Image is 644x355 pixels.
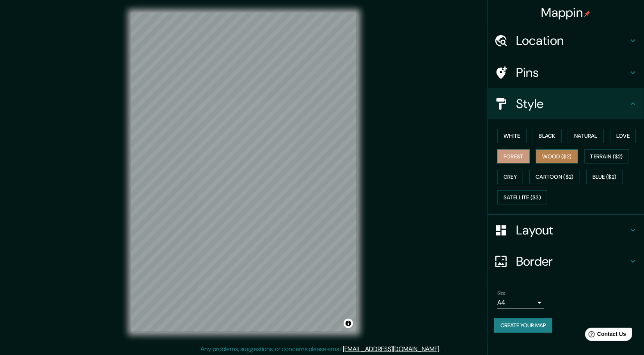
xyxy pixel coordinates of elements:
[497,149,530,164] button: Forest
[442,344,444,354] div: .
[584,149,630,164] button: Terrain ($2)
[497,129,527,143] button: White
[497,190,547,205] button: Satellite ($3)
[343,345,440,353] a: [EMAIL_ADDRESS][DOMAIN_NAME]
[494,318,552,333] button: Create your map
[516,65,628,80] h4: Pins
[201,344,441,354] p: Any problems, suggestions, or concerns please email .
[516,222,628,238] h4: Layout
[497,290,506,296] label: Size
[516,96,628,112] h4: Style
[488,25,644,56] div: Location
[131,12,357,332] canvas: Map
[344,319,353,328] button: Toggle attribution
[541,5,591,20] h4: Mappin
[488,88,644,119] div: Style
[575,325,635,346] iframe: Help widget launcher
[533,129,562,143] button: Black
[488,215,644,246] div: Layout
[586,170,623,184] button: Blue ($2)
[488,246,644,277] div: Border
[529,170,580,184] button: Cartoon ($2)
[516,33,628,48] h4: Location
[568,129,604,143] button: Natural
[516,254,628,269] h4: Border
[536,149,578,164] button: Wood ($2)
[610,129,636,143] button: Love
[441,344,442,354] div: .
[488,57,644,88] div: Pins
[497,170,523,184] button: Grey
[584,11,591,17] img: pin-icon.png
[497,296,544,309] div: A4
